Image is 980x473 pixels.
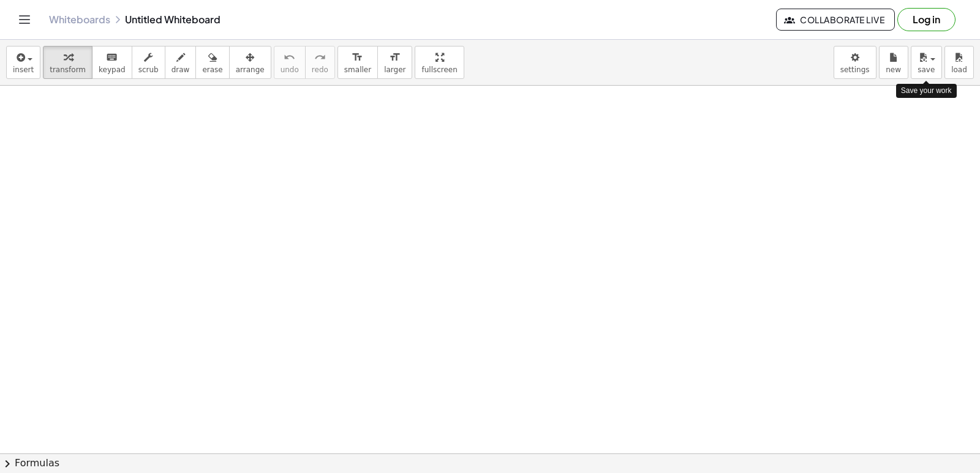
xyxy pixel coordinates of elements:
span: redo [312,65,328,74]
button: Toggle navigation [15,10,34,29]
button: load [944,46,974,79]
button: transform [43,46,92,79]
span: insert [13,65,34,74]
i: keyboard [106,50,118,65]
button: undoundo [274,46,306,79]
i: undo [284,50,295,65]
span: larger [384,65,405,74]
div: Save your work [896,84,957,98]
span: undo [281,65,299,74]
button: format_sizelarger [377,46,412,79]
button: scrub [132,46,165,79]
button: keyboardkeypad [92,46,132,79]
button: erase [195,46,229,79]
span: erase [202,65,222,74]
span: settings [840,65,870,74]
span: keypad [99,65,126,74]
button: insert [6,46,40,79]
button: fullscreen [415,46,464,79]
span: draw [171,65,190,74]
span: load [951,65,967,74]
span: save [918,65,935,74]
span: transform [50,65,86,74]
button: save [911,46,942,79]
button: redoredo [305,46,335,79]
i: redo [314,50,326,65]
button: Log in [897,8,956,31]
button: Collaborate Live [776,9,895,31]
a: Whiteboards [49,13,110,26]
button: arrange [229,46,271,79]
i: format_size [389,50,401,65]
i: format_size [352,50,363,65]
button: new [879,46,908,79]
span: smaller [344,65,371,74]
button: settings [834,46,876,79]
span: fullscreen [421,65,457,74]
button: draw [165,46,197,79]
span: arrange [236,65,265,74]
span: Collaborate Live [786,14,884,25]
span: scrub [138,65,159,74]
button: format_sizesmaller [337,46,378,79]
span: new [886,65,901,74]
